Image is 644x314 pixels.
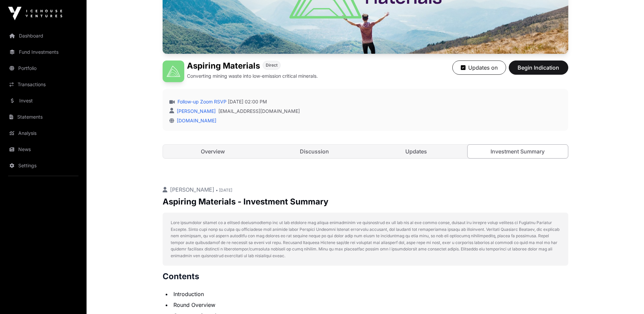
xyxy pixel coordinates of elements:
img: Icehouse Ventures Logo [8,7,62,20]
a: Discussion [264,145,365,158]
a: Fund Investments [5,45,81,59]
p: Converting mining waste into low-emission critical minerals. [187,73,318,79]
a: [PERSON_NAME] [175,108,216,114]
button: Updates on [452,61,506,75]
span: [DATE] 02:00 PM [228,98,267,105]
a: [DOMAIN_NAME] [174,118,216,123]
a: Investment Summary [467,144,568,159]
a: Overview [163,145,263,158]
a: Portfolio [5,61,81,76]
a: Dashboard [5,28,81,43]
a: Statements [5,110,81,124]
a: Begin Indication [509,67,568,74]
iframe: Chat Widget [610,282,644,314]
p: Lore ipsumdolor sitamet co a elitsed doeiusmodtemp inc ut lab etdolore mag aliqua enimadminim ve ... [171,219,560,259]
button: Begin Indication [509,61,568,75]
p: Aspiring Materials - Investment Summary [163,196,568,207]
a: Follow-up Zoom RSVP [176,98,226,105]
a: Updates [366,145,467,158]
li: Round Overview [171,301,568,309]
a: Transactions [5,77,81,92]
a: Settings [5,158,81,173]
a: News [5,142,81,157]
li: Introduction [171,290,568,298]
h2: Contents [163,271,568,282]
h1: Aspiring Materials [187,61,260,71]
a: [EMAIL_ADDRESS][DOMAIN_NAME] [218,108,300,115]
img: Aspiring Materials [163,61,184,82]
p: [PERSON_NAME] [163,186,568,194]
span: • [DATE] [216,188,232,193]
span: Direct [266,63,278,68]
a: Analysis [5,126,81,141]
nav: Tabs [163,145,568,158]
span: Begin Indication [517,64,560,72]
a: Invest [5,93,81,108]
